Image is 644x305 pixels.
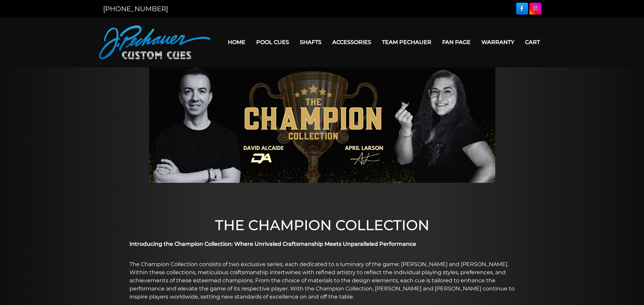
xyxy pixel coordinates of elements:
[437,34,476,51] a: Fan Page
[476,34,520,51] a: Warranty
[377,34,437,51] a: Team Pechauer
[251,34,294,51] a: Pool Cues
[222,34,251,51] a: Home
[294,34,327,51] a: Shafts
[103,5,168,13] a: [PHONE_NUMBER]
[327,34,377,51] a: Accessories
[129,260,515,301] p: The Champion Collection consists of two exclusive series, each dedicated to a luminary of the gam...
[99,25,211,59] img: Pechauer Custom Cues
[520,34,545,51] a: Cart
[129,241,416,247] strong: Introducing the Champion Collection: Where Unrivaled Craftsmanship Meets Unparalleled Performance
